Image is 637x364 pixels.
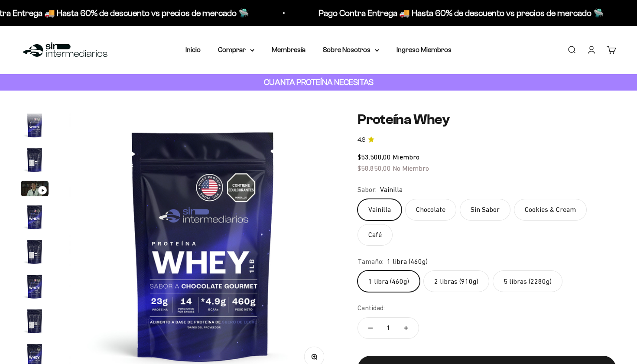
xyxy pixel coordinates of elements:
span: 1 libra (460g) [387,256,428,267]
legend: Tamaño: [357,256,383,267]
summary: Sobre Nosotros [323,44,379,55]
p: Pago Contra Entrega 🚚 Hasta 60% de descuento vs precios de mercado 🛸 [317,6,603,20]
a: Membresía [272,46,305,53]
span: $58.850,00 [357,164,391,172]
span: Vainilla [380,184,403,195]
button: Ir al artículo 5 [21,238,49,268]
img: Proteína Whey [21,238,49,266]
a: Ingreso Miembros [396,46,452,53]
a: 4.84.8 de 5.0 estrellas [357,135,616,145]
strong: CUANTA PROTEÍNA NECESITAS [264,78,374,87]
button: Aumentar cantidad [393,318,419,338]
img: Proteína Whey [21,273,49,300]
img: Proteína Whey [21,111,49,139]
span: Miembro [393,153,419,161]
button: Ir al artículo 4 [21,203,49,234]
button: Ir al artículo 7 [21,307,49,338]
span: No Miembro [393,164,429,172]
legend: Sabor: [357,184,377,195]
button: Ir al artículo 6 [21,273,49,303]
a: Inicio [185,46,201,53]
img: Proteína Whey [21,203,49,231]
span: $53.500,00 [357,153,391,161]
button: Ir al artículo 1 [21,111,49,142]
span: 4.8 [357,135,365,145]
button: Ir al artículo 2 [21,146,49,176]
img: Proteína Whey [21,146,49,174]
button: Ir al artículo 3 [21,181,49,199]
summary: Comprar [218,44,254,55]
button: Reducir cantidad [358,318,383,338]
h1: Proteína Whey [357,111,616,128]
label: Cantidad: [357,302,385,314]
img: Proteína Whey [21,307,49,335]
